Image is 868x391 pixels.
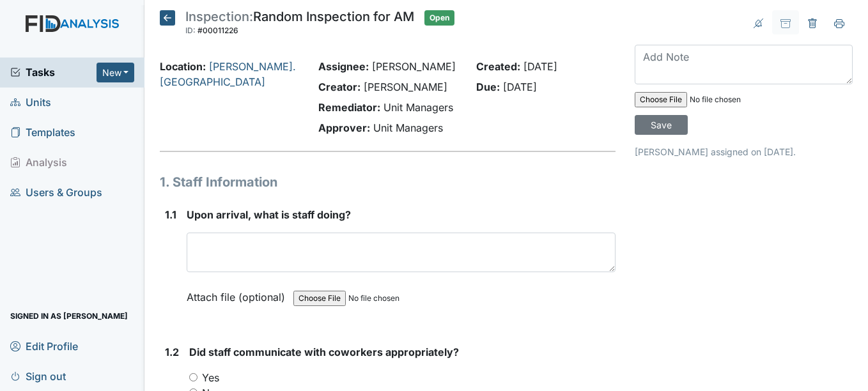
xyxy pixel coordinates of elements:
[10,306,128,326] span: Signed in as [PERSON_NAME]
[10,93,51,112] span: Units
[476,80,500,93] strong: Due:
[10,336,78,356] span: Edit Profile
[503,80,537,93] span: [DATE]
[97,63,135,82] button: New
[202,370,219,385] label: Yes
[10,123,75,142] span: Templates
[635,145,853,158] p: [PERSON_NAME] assigned on [DATE].
[165,344,179,360] label: 1.2
[187,208,351,221] span: Upon arrival, what is staff doing?
[384,101,453,114] span: Unit Managers
[10,65,97,80] a: Tasks
[364,80,447,93] span: [PERSON_NAME]
[523,60,557,73] span: [DATE]
[187,282,290,305] label: Attach file (optional)
[424,10,454,26] span: Open
[185,9,253,24] span: Inspection:
[189,373,198,381] input: Yes
[318,60,369,73] strong: Assignee:
[160,60,296,88] a: [PERSON_NAME]. [GEOGRAPHIC_DATA]
[318,121,370,134] strong: Approver:
[318,80,360,93] strong: Creator:
[189,346,459,358] span: Did staff communicate with coworkers appropriately?
[185,26,196,35] span: ID:
[635,115,688,135] input: Save
[185,10,414,38] div: Random Inspection for AM
[198,26,238,35] span: #00011226
[373,121,443,134] span: Unit Managers
[165,207,176,222] label: 1.1
[160,172,615,192] h1: 1. Staff Information
[476,60,520,73] strong: Created:
[318,101,380,114] strong: Remediator:
[160,60,206,73] strong: Location:
[10,366,66,386] span: Sign out
[372,60,456,73] span: [PERSON_NAME]
[10,183,102,203] span: Users & Groups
